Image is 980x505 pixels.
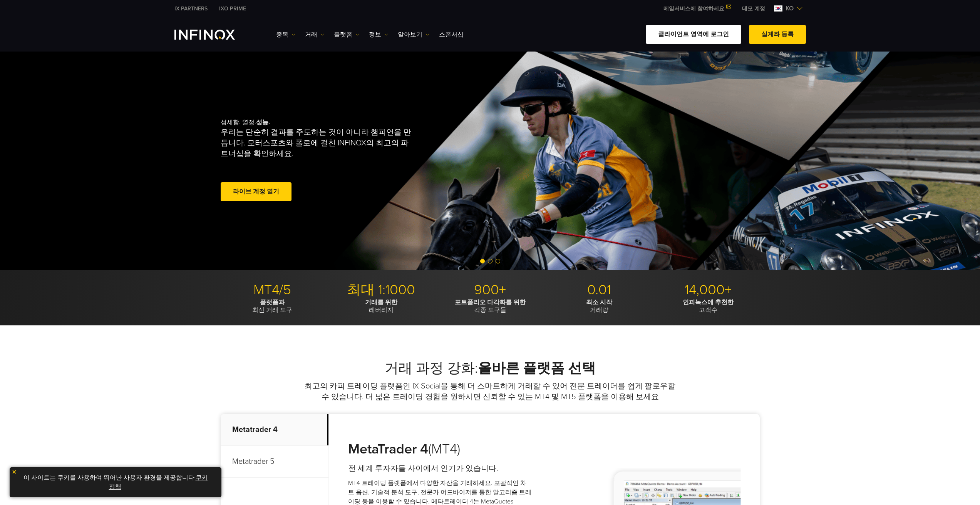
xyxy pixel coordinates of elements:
p: Metatrader 5 [221,446,328,478]
p: MT4/5 [221,282,324,298]
span: ko [782,4,797,13]
strong: 인피녹스에 추천한 [683,298,734,306]
strong: 올바른 플랫폼 선택 [478,360,596,377]
span: Go to slide 1 [480,259,485,263]
p: 최신 거래 도구 [221,298,324,314]
p: 이 사이트는 쿠키를 사용하여 뛰어난 사용자 환경을 제공합니다. . [13,471,218,493]
p: 900+ [439,282,542,298]
strong: 거래를 위한 [365,298,397,306]
strong: MetaTrader 4 [348,441,428,457]
a: 메일서비스에 참여하세요 [658,5,736,12]
a: INFINOX [213,5,252,13]
p: 0.01 [548,282,651,298]
h3: (MT4) [348,441,532,458]
h2: 거래 과정 강화: [221,360,760,377]
p: 우리는 단순히 결과를 주도하는 것이 아니라 챔피언을 만듭니다. 모터스포츠와 폴로에 걸친 INFINOX의 최고의 파트너십을 확인하세요. [221,127,415,159]
a: INFINOX MENU [736,5,771,13]
p: 고객수 [657,298,760,314]
strong: 성능. [256,118,270,126]
a: 알아보기 [398,30,429,39]
strong: 플랫폼과 [260,298,285,306]
h4: 전 세계 투자자들 사이에서 인기가 있습니다. [348,463,532,474]
a: 실계좌 등록 [749,25,806,44]
p: 14,000+ [657,282,760,298]
a: 거래 [305,30,324,39]
strong: 포트폴리오 다각화를 위한 [455,298,526,306]
p: 레버리지 [330,298,433,314]
p: 각종 도구들 [439,298,542,314]
div: 섬세함. 열정. [221,106,463,215]
span: Go to slide 3 [496,259,500,263]
p: 거래량 [548,298,651,314]
a: 플랫폼 [334,30,359,39]
p: 최대 1:1000 [330,282,433,298]
a: 라이브 계정 열기 [221,182,291,201]
a: 스폰서십 [439,30,464,39]
a: 종목 [276,30,295,39]
img: yellow close icon [12,469,17,475]
a: 정보 [369,30,388,39]
a: 클라이언트 영역에 로그인 [646,25,741,44]
span: Go to slide 2 [488,259,493,263]
p: 최고의 카피 트레이딩 플랫폼인 IX Social을 통해 더 스마트하게 거래할 수 있어 전문 트레이더를 쉽게 팔로우할 수 있습니다. 더 넓은 트레이딩 경험을 원하시면 신뢰할 수... [303,381,677,402]
a: INFINOX Logo [174,30,253,40]
a: INFINOX [169,5,213,13]
p: Metatrader 4 [221,414,328,446]
strong: 최소 시작 [586,298,612,306]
